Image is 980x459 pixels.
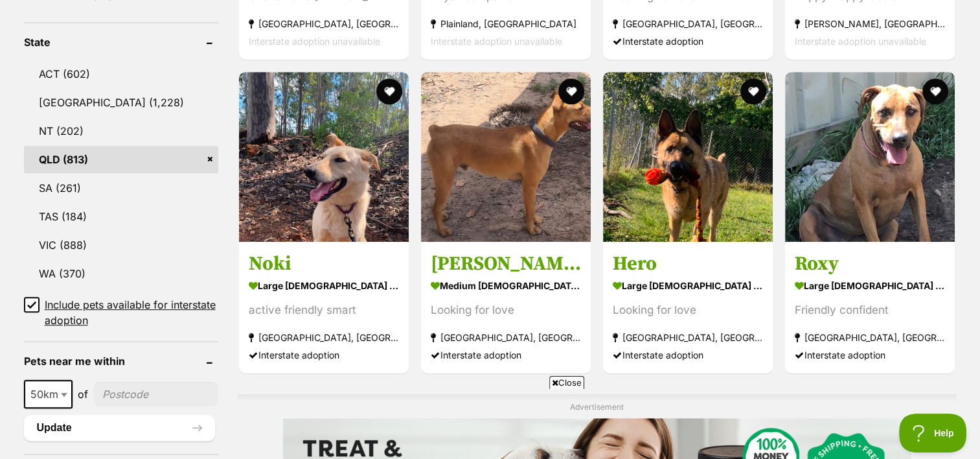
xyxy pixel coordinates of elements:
[795,36,926,47] span: Interstate adoption unavailable
[255,394,726,453] iframe: Advertisement
[24,117,218,145] a: NT (202)
[239,72,409,242] img: Noki - Border Collie x White Swiss Shepherd Dog
[795,329,945,346] strong: [GEOGRAPHIC_DATA], [GEOGRAPHIC_DATA]
[249,329,399,346] strong: [GEOGRAPHIC_DATA], [GEOGRAPHIC_DATA]
[740,78,766,104] button: favourite
[24,355,218,367] header: Pets near me within
[795,252,945,276] h3: Roxy
[613,276,763,295] strong: large [DEMOGRAPHIC_DATA] Dog
[613,301,763,319] div: Looking for love
[24,415,215,441] button: Update
[24,203,218,230] a: TAS (184)
[431,15,581,32] strong: Plainland, [GEOGRAPHIC_DATA]
[613,32,763,50] div: Interstate adoption
[421,242,591,373] a: [PERSON_NAME] (Jax) medium [DEMOGRAPHIC_DATA] Dog Looking for love [GEOGRAPHIC_DATA], [GEOGRAPHIC...
[249,36,380,47] span: Interstate adoption unavailable
[613,252,763,276] h3: Hero
[249,252,399,276] h3: Noki
[613,329,763,346] strong: [GEOGRAPHIC_DATA], [GEOGRAPHIC_DATA]
[549,376,584,389] span: Close
[24,380,73,408] span: 50km
[249,301,399,319] div: active friendly smart
[785,242,955,373] a: Roxy large [DEMOGRAPHIC_DATA] Dog Friendly confident [GEOGRAPHIC_DATA], [GEOGRAPHIC_DATA] Interst...
[24,36,218,48] header: State
[558,78,584,104] button: favourite
[795,346,945,364] div: Interstate adoption
[24,297,218,328] a: Include pets available for interstate adoption
[249,15,399,32] strong: [GEOGRAPHIC_DATA], [GEOGRAPHIC_DATA]
[795,301,945,319] div: Friendly confident
[78,386,88,402] span: of
[24,89,218,116] a: [GEOGRAPHIC_DATA] (1,228)
[431,301,581,319] div: Looking for love
[249,346,399,364] div: Interstate adoption
[93,382,218,406] input: postcode
[431,276,581,295] strong: medium [DEMOGRAPHIC_DATA] Dog
[24,146,218,173] a: QLD (813)
[431,329,581,346] strong: [GEOGRAPHIC_DATA], [GEOGRAPHIC_DATA]
[431,346,581,364] div: Interstate adoption
[613,346,763,364] div: Interstate adoption
[785,72,955,242] img: Roxy - Rhodesian Ridgeback Dog
[603,242,773,373] a: Hero large [DEMOGRAPHIC_DATA] Dog Looking for love [GEOGRAPHIC_DATA], [GEOGRAPHIC_DATA] Interstat...
[24,60,218,88] a: ACT (602)
[603,72,773,242] img: Hero - German Shepherd Dog
[421,72,591,242] img: Jack Scar (Jax) - Staffordshire Bull Terrier Dog
[45,297,218,328] span: Include pets available for interstate adoption
[24,231,218,259] a: VIC (888)
[795,276,945,295] strong: large [DEMOGRAPHIC_DATA] Dog
[25,385,71,403] span: 50km
[431,252,581,276] h3: [PERSON_NAME] (Jax)
[431,36,562,47] span: Interstate adoption unavailable
[239,242,409,373] a: Noki large [DEMOGRAPHIC_DATA] Dog active friendly smart [GEOGRAPHIC_DATA], [GEOGRAPHIC_DATA] Inte...
[795,15,945,32] strong: [PERSON_NAME], [GEOGRAPHIC_DATA]
[899,414,967,453] iframe: Help Scout Beacon - Open
[613,15,763,32] strong: [GEOGRAPHIC_DATA], [GEOGRAPHIC_DATA]
[249,276,399,295] strong: large [DEMOGRAPHIC_DATA] Dog
[24,174,218,202] a: SA (261)
[24,260,218,287] a: WA (370)
[923,78,949,104] button: favourite
[376,78,402,104] button: favourite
